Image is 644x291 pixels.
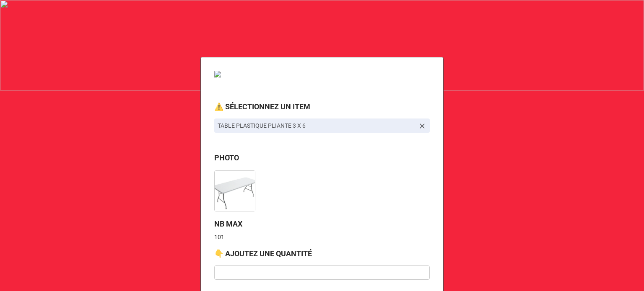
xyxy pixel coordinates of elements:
[214,101,310,113] label: ⚠️ SÉLECTIONNEZ UN ITEM
[218,121,415,130] p: TABLE PLASTIQUE PLIANTE 3 X 6
[214,219,242,228] b: NB MAX
[215,171,255,211] img: q_uCGdlkN-caKgnvL3JrT3cfySL9z--baTo5JkyYyBw
[214,248,312,260] label: 👇 AJOUTEZ UNE QUANTITÉ
[214,71,298,77] img: VSJ_SERV_LOIS_SPORT_DEV_SOC.png
[214,233,430,241] p: 101
[214,153,239,162] b: PHOTO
